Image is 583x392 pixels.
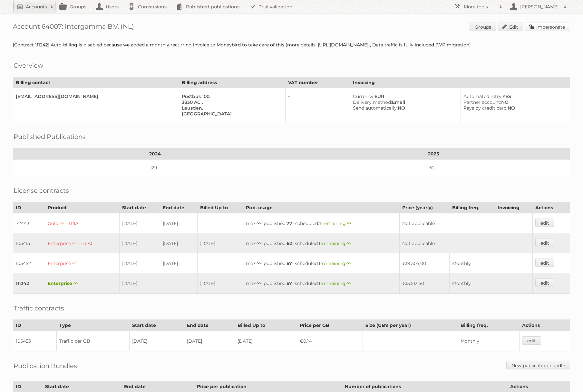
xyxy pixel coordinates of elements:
th: Start date [129,320,184,331]
strong: ∞ [346,280,351,286]
td: €19.305,00 [399,253,449,273]
td: Monthly [458,331,520,351]
span: Partner account: [463,99,501,105]
th: End date [184,320,235,331]
strong: ∞ [257,280,261,286]
div: NO [463,105,565,111]
h2: Publication Bundles [14,361,77,371]
td: – [285,88,350,122]
td: Traffic per GB [56,331,129,351]
div: [EMAIL_ADDRESS][DOMAIN_NAME] [16,93,174,99]
th: Billing address [179,77,285,88]
th: Start date [120,202,160,213]
h2: More tools [464,4,496,10]
th: Actions [532,202,570,213]
strong: ∞ [347,220,351,226]
span: remaining: [322,220,351,226]
td: 72443 [13,213,45,234]
strong: ∞ [257,260,261,266]
strong: ∞ [257,240,261,246]
div: EUR [353,93,455,99]
strong: ∞ [257,220,261,226]
td: max: - published: - scheduled: - [243,213,400,234]
td: €0,14 [297,331,363,351]
h2: [PERSON_NAME] [519,4,560,10]
td: [DATE] [197,273,243,294]
span: remaining: [322,240,351,246]
th: Billing freq. [458,320,520,331]
td: [DATE] [184,331,235,351]
a: edit [535,279,554,287]
h2: Accounts [26,4,47,10]
td: max: - published: - scheduled: - [243,253,400,273]
h2: Published Publications [14,132,86,142]
td: 105415 [13,233,45,253]
th: Pub. usage [243,202,400,213]
td: 105452 [13,253,45,273]
th: Billing freq. [449,202,495,213]
strong: 1 [319,280,320,286]
div: Postbus 100, [182,93,280,99]
a: Edit [498,23,523,31]
th: Invoicing [495,202,532,213]
td: max: - published: - scheduled: - [243,273,400,294]
td: 129 [13,160,297,176]
td: Enterprise ∞ [45,253,120,273]
td: 62 [297,160,570,176]
th: ID [13,202,45,213]
div: 3830 AC , [182,99,280,105]
span: Pays by credit card: [463,105,508,111]
td: Monthly [449,253,495,273]
span: Currency: [353,93,374,99]
td: [DATE] [120,253,160,273]
h2: Overview [14,61,43,70]
strong: 57 [287,280,292,286]
h1: Account 64007: Intergamma B.V. (NL) [13,23,570,32]
th: VAT number [285,77,350,88]
strong: 1 [319,240,320,246]
td: [DATE] [197,233,243,253]
div: NO [463,99,565,105]
h2: Traffic contracts [14,303,64,313]
th: Type [56,320,129,331]
span: Delivery method: [353,99,392,105]
td: Gold ∞ - TRIAL [45,213,120,234]
td: [DATE] [160,233,197,253]
td: 111242 [13,273,45,294]
td: [DATE] [129,331,184,351]
strong: ∞ [346,240,351,246]
td: Not applicable. [399,213,532,234]
a: Groups [470,23,496,31]
div: [GEOGRAPHIC_DATA] [182,111,280,117]
div: Leusden, [182,105,280,111]
span: Automated retry: [463,93,502,99]
span: remaining: [322,260,351,266]
td: Enterprise ∞ - TRIAL [45,233,120,253]
strong: 1 [319,260,320,266]
strong: 77 [287,220,292,226]
a: edit [535,219,554,227]
td: €13.513,50 [399,273,449,294]
h2: License contracts [14,186,69,195]
td: Not applicable. [399,233,532,253]
th: Billed Up to [197,202,243,213]
td: [DATE] [120,213,160,234]
th: Actions [519,320,570,331]
th: 2025 [297,148,570,160]
a: New publication bundle [506,361,570,369]
td: Monthly [449,273,495,294]
th: Price (yearly) [399,202,449,213]
strong: ∞ [346,260,351,266]
td: Enterprise ∞ [45,273,120,294]
td: [DATE] [120,273,160,294]
th: Billing contact [13,77,179,88]
a: Impersonate [525,23,570,31]
td: [DATE] [120,233,160,253]
a: edit [535,239,554,247]
a: edit [535,259,554,267]
div: NO [353,105,455,111]
span: Send automatically: [353,105,398,111]
th: Invoicing [350,77,570,88]
td: [DATE] [160,253,197,273]
th: Size (GB's per year) [363,320,458,331]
